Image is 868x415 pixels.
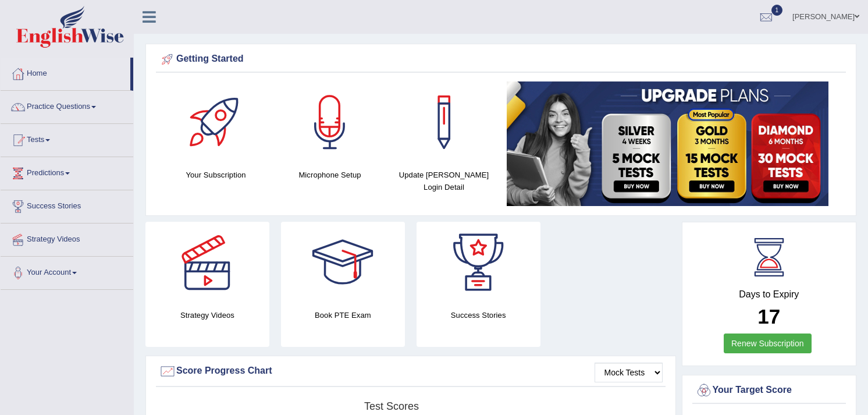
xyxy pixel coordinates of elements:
[1,257,133,286] a: Your Account
[1,124,133,153] a: Tests
[1,58,130,87] a: Home
[393,169,495,193] h4: Update [PERSON_NAME] Login Detail
[757,305,780,328] b: 17
[1,190,133,219] a: Success Stories
[417,309,540,321] h4: Success Stories
[279,169,381,181] h4: Microphone Setup
[159,51,843,68] div: Getting Started
[281,309,405,321] h4: Book PTE Exam
[695,289,844,300] h4: Days to Expiry
[364,400,419,412] tspan: Test scores
[695,382,844,399] div: Your Target Score
[771,5,783,16] span: 1
[159,363,663,380] div: Score Progress Chart
[1,157,133,186] a: Predictions
[165,169,267,181] h4: Your Subscription
[1,91,133,120] a: Practice Questions
[145,309,269,321] h4: Strategy Videos
[724,334,812,353] a: Renew Subscription
[507,81,828,206] img: small5.jpg
[1,224,133,253] a: Strategy Videos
